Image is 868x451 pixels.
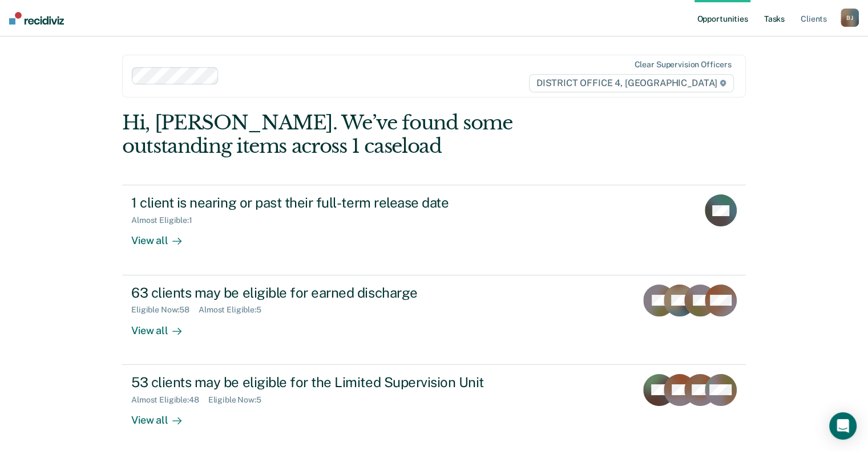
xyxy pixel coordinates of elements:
[131,395,208,405] div: Almost Eligible : 48
[199,305,271,315] div: Almost Eligible : 5
[122,275,746,365] a: 63 clients may be eligible for earned dischargeEligible Now:58Almost Eligible:5View all
[9,12,64,25] img: Recidiviz
[122,111,621,158] div: Hi, [PERSON_NAME]. We’ve found some outstanding items across 1 caseload
[131,285,532,301] div: 63 clients may be eligible for earned discharge
[122,185,746,275] a: 1 client is nearing or past their full-term release dateAlmost Eligible:1View all
[131,305,199,315] div: Eligible Now : 58
[829,412,857,440] div: Open Intercom Messenger
[841,9,859,27] div: B J
[131,194,532,211] div: 1 client is nearing or past their full-term release date
[529,74,734,92] span: DISTRICT OFFICE 4, [GEOGRAPHIC_DATA]
[634,60,731,70] div: Clear supervision officers
[841,9,859,27] button: BJ
[131,374,532,391] div: 53 clients may be eligible for the Limited Supervision Unit
[208,395,271,405] div: Eligible Now : 5
[131,216,201,225] div: Almost Eligible : 1
[131,225,195,247] div: View all
[131,404,195,426] div: View all
[131,315,195,337] div: View all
